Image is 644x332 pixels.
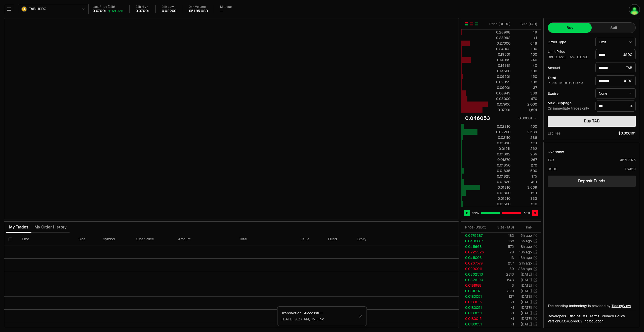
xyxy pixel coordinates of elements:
button: My Order History [31,222,70,232]
div: <1 [515,35,537,40]
div: 648 [515,41,537,46]
div: 0.01870 [488,157,510,162]
button: None [595,88,636,98]
div: 270 [515,163,537,168]
td: 0.0180051 [461,321,490,327]
time: [DATE] [521,316,532,321]
div: 400 [515,124,537,129]
time: [DATE] [521,327,532,332]
div: 267 [515,157,537,162]
div: 0.01800 [488,190,510,195]
div: Max. Slippage [548,101,591,105]
span: 0b7ed0913fbf52469ef473a8b81e537895d320b2 [568,319,583,323]
th: Value [296,233,324,246]
div: 0.046053 [465,115,490,122]
td: 3 [490,283,514,288]
div: 24h High [136,5,149,9]
time: [DATE] [521,289,532,293]
div: 0.14500 [488,69,510,74]
td: 543 [490,277,514,283]
div: 0.09501 [488,74,510,79]
td: <1 [490,299,514,305]
div: Size ( TAB ) [515,21,537,26]
time: [DATE] [521,294,532,299]
div: 0.01810 [488,185,510,190]
div: — [220,9,223,13]
button: Close [359,314,363,318]
span: $0.000191 [618,131,636,136]
div: On immediate trades only [548,106,591,111]
div: 0.08949 [488,91,510,96]
button: Show Buy Orders Only [475,22,479,26]
span: B [466,211,468,216]
time: 10h ago [519,250,532,254]
div: 24h Volume [189,5,208,9]
time: [DATE] [521,305,532,310]
div: 0.28992 [488,35,510,40]
time: 8h ago [521,244,532,249]
a: Deposit Funds [548,176,636,187]
button: Buy [548,23,592,33]
div: 100 [515,52,537,57]
td: 39 [490,266,514,272]
span: USDC available [548,81,583,85]
div: 40 [515,63,537,68]
div: 0.01911 [488,146,510,151]
button: Show Buy and Sell Orders [465,22,469,26]
button: 0.00001 [517,115,537,121]
span: Ask [570,55,589,59]
time: 21h ago [519,261,532,265]
span: TAB [29,7,35,11]
div: 49 [515,30,537,35]
img: Jay Keplr [629,5,639,15]
div: 150 [515,74,537,79]
a: Privacy Policy [602,314,625,319]
div: 510 [515,202,537,207]
td: 13 [490,255,514,260]
div: 491 [515,179,537,184]
div: 0.07001 [488,107,510,112]
div: 891 [515,190,537,195]
div: 0.27000 [488,41,510,46]
td: 0.0181988 [461,283,490,288]
th: Filled [324,233,352,246]
div: 175 [515,174,537,179]
div: 0.01820 [488,179,510,184]
div: 37 [515,85,537,90]
button: 7.646 [548,81,558,85]
div: 251 [515,141,537,146]
span: [DATE] 9:27 AM , [281,317,324,322]
time: 23h ago [518,267,532,271]
div: 0.14981 [488,63,510,68]
div: 0.09059 [488,80,510,85]
td: <1 [490,321,514,327]
div: 0.01990 [488,141,510,146]
button: Limit [595,37,636,47]
div: $51.95 USD [189,9,208,13]
td: 182 [490,233,514,238]
th: Order Price [132,233,174,246]
div: 500 [515,168,537,173]
iframe: Financial Chart [4,18,459,219]
div: 740 [515,57,537,62]
div: 1,601 [515,107,537,112]
div: 0.24002 [488,46,510,51]
th: Amount [174,233,235,246]
div: 4571.7975 [620,157,636,162]
td: 0.0362513 [461,272,490,277]
div: Mkt cap [220,5,232,9]
img: TAB Logo [22,7,26,11]
td: 0.0411003 [461,255,490,260]
span: 51 % [524,211,530,216]
div: 333 [515,196,537,201]
div: 2,539 [515,129,537,135]
div: The charting technology is provided by [548,303,636,308]
div: 0.28998 [488,30,510,35]
th: Expiry [353,233,408,246]
td: 0.0180051 [461,294,490,299]
div: 0.14999 [488,57,510,62]
time: [DATE] [521,278,532,282]
td: 0.0490887 [461,238,490,244]
div: Last Price (24h) [93,5,123,9]
time: [DATE] [521,311,532,315]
